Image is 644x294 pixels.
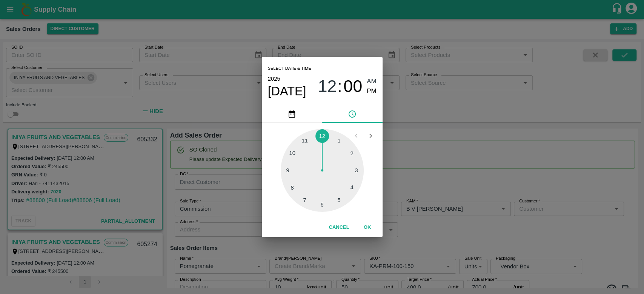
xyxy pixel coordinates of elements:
[337,77,342,96] span: :
[268,74,280,84] button: 2025
[268,84,306,99] button: [DATE]
[343,77,362,96] button: 00
[326,221,352,234] button: Cancel
[367,77,377,87] button: AM
[367,86,377,96] button: PM
[343,77,362,96] span: 00
[318,77,337,96] span: 12
[355,221,380,234] button: OK
[268,63,311,74] span: Select date & time
[322,105,383,123] button: pick time
[363,129,378,143] button: Open next view
[262,105,322,123] button: pick date
[318,77,337,96] button: 12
